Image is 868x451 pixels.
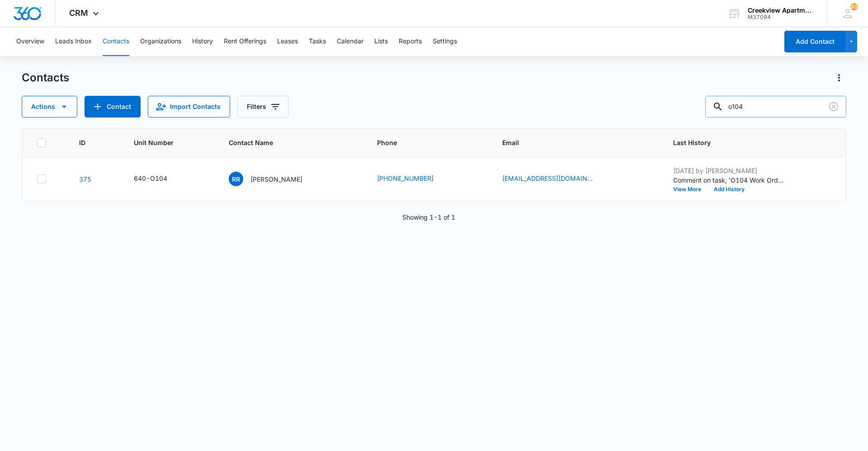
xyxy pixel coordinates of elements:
[134,174,184,184] div: Unit Number - 640-O104 - Select to Edit Field
[237,96,288,117] button: Filters
[69,8,88,18] span: CRM
[309,27,326,56] button: Tasks
[502,174,593,183] a: [EMAIL_ADDRESS][DOMAIN_NAME]
[673,138,818,147] span: Last History
[337,27,363,56] button: Calendar
[148,96,230,117] button: Import Contacts
[673,187,708,192] button: View More
[229,172,319,186] div: Contact Name - Rhonda Rhoades - Select to Edit Field
[402,212,455,222] p: Showing 1-1 of 1
[850,3,858,10] div: notifications count
[826,99,841,114] button: Clear
[673,166,786,175] p: [DATE] by [PERSON_NAME]
[374,27,388,56] button: Lists
[134,174,167,183] div: 640-O104
[708,187,751,192] button: Add History
[748,7,814,14] div: account name
[79,175,91,183] a: Navigate to contact details page for Rhonda Rhoades
[784,31,845,52] button: Add Contact
[748,14,814,20] div: account id
[377,174,434,183] a: [PHONE_NUMBER]
[79,138,99,147] span: ID
[850,3,858,10] span: 93
[673,175,786,185] p: Comment on task, 'O104 Work Order' "Replaced with new "
[134,138,207,147] span: Unit Number
[377,138,468,147] span: Phone
[277,27,298,56] button: Leases
[224,27,266,56] button: Rent Offerings
[399,27,422,56] button: Reports
[250,174,302,184] p: [PERSON_NAME]
[55,27,92,56] button: Leads Inbox
[229,172,243,186] span: RR
[85,96,141,117] button: Add Contact
[192,27,213,56] button: History
[22,96,77,117] button: Actions
[377,174,450,184] div: Phone - (720) 933-5385 - Select to Edit Field
[140,27,181,56] button: Organizations
[502,138,638,147] span: Email
[16,27,44,56] button: Overview
[832,70,846,85] button: Actions
[103,27,129,56] button: Contacts
[22,71,69,85] h1: Contacts
[229,138,342,147] span: Contact Name
[502,174,609,184] div: Email - rhondahotmess@gmail.com - Select to Edit Field
[433,27,457,56] button: Settings
[705,96,846,117] input: Search Contacts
